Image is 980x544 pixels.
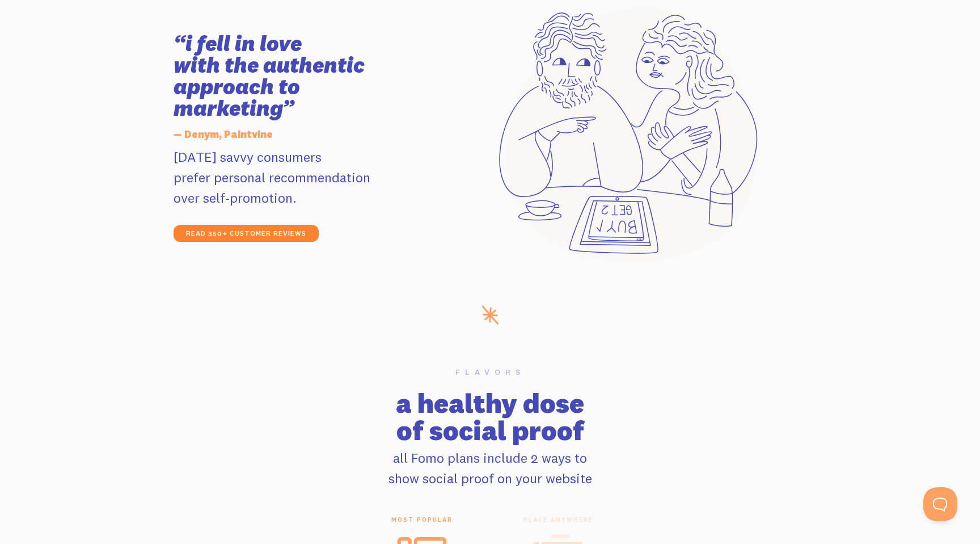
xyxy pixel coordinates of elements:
iframe: Help Scout Beacon - Open [923,487,957,521]
span: place anywhere [504,516,612,524]
p: [DATE] savvy consumers prefer personal recommendation over self-promotion. [174,147,429,208]
h3: “i fell in love with the authentic approach to marketing” [174,33,429,119]
span: most popular [367,516,476,524]
h5: — Denym, Paintvine [174,123,429,147]
a: read 350+ customer reviews [174,225,319,242]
